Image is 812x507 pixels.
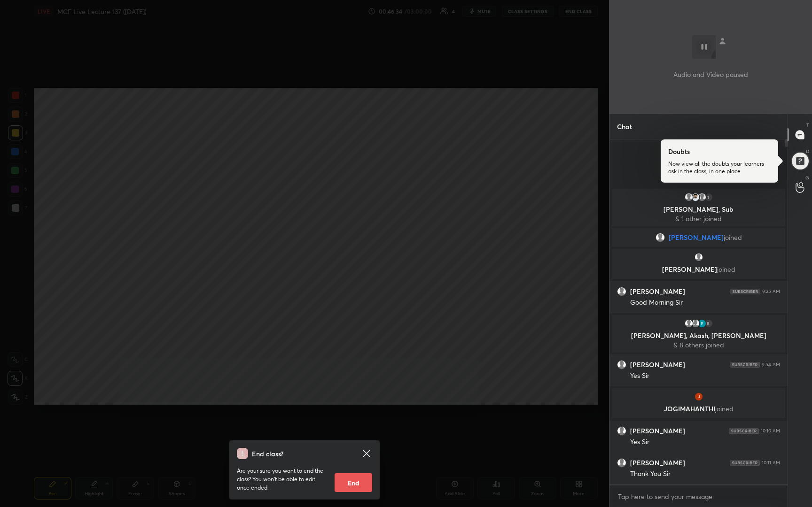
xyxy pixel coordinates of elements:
[715,404,734,413] span: joined
[694,392,703,401] img: thumbnail.jpg
[237,467,327,492] p: Are your sure you want to end the class? You won’t be able to edit once ended.
[617,341,780,349] p: & 8 others joined
[704,192,713,202] div: 1
[730,289,760,294] img: 4P8fHbbgJtejmAAAAAElFTkSuQmCC
[691,192,700,202] img: thumbnail.jpg
[630,427,685,435] h6: [PERSON_NAME]
[697,319,707,328] img: thumbnail.jpg
[717,265,735,274] span: joined
[630,287,685,296] h6: [PERSON_NAME]
[617,266,780,273] p: [PERSON_NAME]
[252,449,283,459] h4: End class?
[697,192,707,202] img: default.png
[730,362,760,368] img: 4P8fHbbgJtejmAAAAAElFTkSuQmCC
[806,122,809,129] p: T
[617,332,780,339] p: [PERSON_NAME], Akash, [PERSON_NAME]
[704,319,713,328] div: 8
[669,234,724,241] span: [PERSON_NAME]
[617,427,626,435] img: default.png
[730,460,760,466] img: 4P8fHbbgJtejmAAAAAElFTkSuQmCC
[630,361,685,369] h6: [PERSON_NAME]
[617,206,780,213] p: [PERSON_NAME], Sub
[617,405,780,413] p: JOGIMAHANTHI
[761,428,780,434] div: 10:10 AM
[630,459,685,467] h6: [PERSON_NAME]
[630,298,780,307] div: Good Morning Sir
[609,187,788,484] div: grid
[724,234,742,241] span: joined
[691,319,700,328] img: default.png
[617,287,626,296] img: default.png
[729,428,759,434] img: 4P8fHbbgJtejmAAAAAElFTkSuQmCC
[630,469,780,479] div: Thank You Sir
[617,361,626,369] img: default.png
[630,371,780,381] div: Yes Sir
[805,174,809,181] p: G
[656,233,665,242] img: default.png
[617,215,780,223] p: & 1 other joined
[684,192,694,202] img: default.png
[694,253,703,262] img: default.png
[335,473,372,492] button: End
[673,69,748,79] p: Audio and Video paused
[617,459,626,467] img: default.png
[630,438,780,447] div: Yes Sir
[684,319,694,328] img: default.png
[762,289,780,294] div: 9:25 AM
[806,148,809,155] p: D
[762,362,780,368] div: 9:54 AM
[609,114,640,139] p: Chat
[762,460,780,466] div: 10:11 AM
